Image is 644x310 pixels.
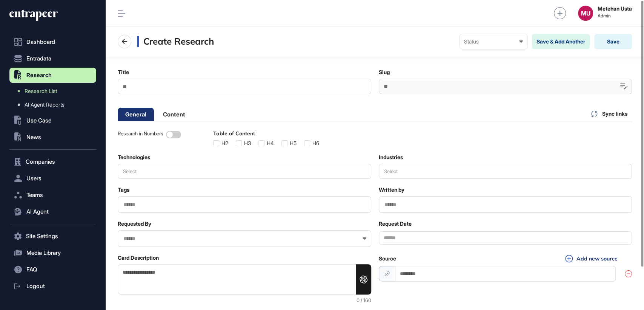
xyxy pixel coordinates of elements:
[598,13,632,19] span: Admin
[379,154,403,160] label: Industries
[9,154,96,169] button: Companies
[26,192,43,198] span: Teams
[9,68,96,83] button: Research
[118,154,150,160] label: Technologies
[118,221,151,227] label: Requested By
[379,164,632,179] button: Select
[267,140,274,146] div: H4
[312,140,319,146] div: H6
[464,39,523,45] div: Status
[137,36,214,47] h3: Create Research
[9,113,96,128] button: Use Case
[118,131,163,138] div: Research in Numbers
[379,221,412,227] label: Request Date
[26,209,49,215] span: AI Agent
[587,106,632,121] div: Sync links
[290,140,297,146] div: H5
[26,118,51,124] span: Use Case
[9,34,96,50] a: Dashboard
[9,262,96,277] button: FAQ
[155,108,193,121] li: Content
[26,159,55,165] span: Companies
[9,130,96,145] button: News
[118,108,154,121] li: General
[221,140,228,146] div: H2
[594,34,632,49] button: Save
[118,187,129,193] label: Tags
[9,245,96,260] button: Media Library
[118,69,129,75] label: Title
[25,88,57,94] span: Research List
[532,34,590,49] button: Save & Add Another
[26,250,61,256] span: Media Library
[26,56,51,62] span: Entradata
[9,51,96,66] button: Entradata
[26,72,52,78] span: Research
[9,188,96,203] button: Teams
[244,140,251,146] div: H3
[578,6,593,21] button: MU
[563,254,620,263] button: Add new source
[118,169,141,174] div: Select
[25,102,65,108] span: AI Agent Reports
[9,279,96,294] a: Logout
[379,256,396,262] label: Source
[13,98,96,112] a: AI Agent Reports
[9,229,96,244] button: Site Settings
[118,298,371,303] div: 0 / 160
[379,187,404,193] label: Written by
[598,6,632,12] strong: Metehan Usta
[379,169,403,174] div: Select
[9,204,96,219] button: AI Agent
[26,283,45,289] span: Logout
[9,171,96,186] button: Users
[213,130,319,137] div: Table of Content
[26,134,41,140] span: News
[13,84,96,98] a: Research List
[26,175,41,181] span: Users
[26,267,37,273] span: FAQ
[379,231,632,245] input: Datepicker input
[26,39,55,45] span: Dashboard
[26,233,58,239] span: Site Settings
[118,255,159,261] label: Card Description
[118,164,371,179] button: Select
[379,69,390,75] label: Slug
